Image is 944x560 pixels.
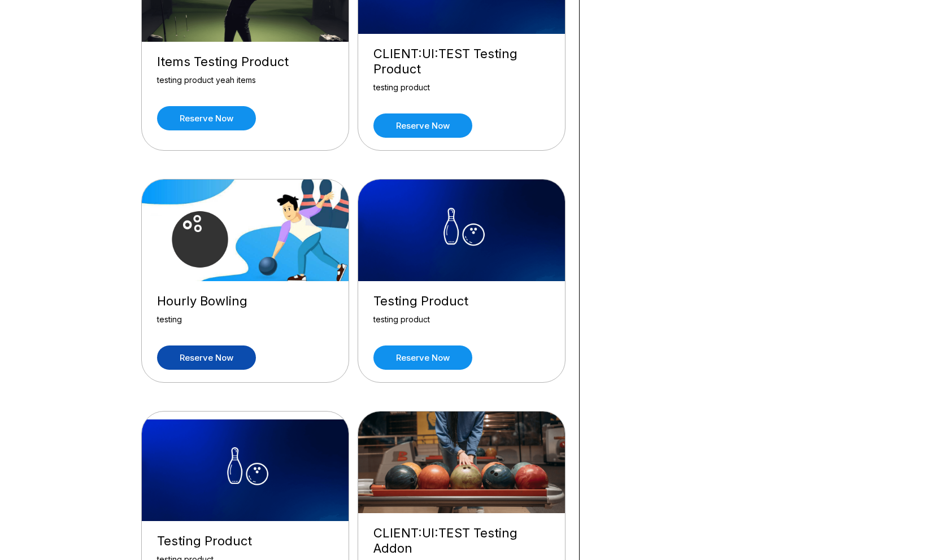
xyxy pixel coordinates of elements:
div: Testing Product [373,294,550,309]
img: CLIENT:UI:TEST Testing Addon [358,412,566,513]
a: Reserve now [373,113,472,138]
div: Items Testing Product [157,54,333,69]
div: CLIENT:UI:TEST Testing Addon [373,526,550,556]
div: Hourly Bowling [157,294,333,309]
img: Hourly Bowling [142,180,350,281]
a: Reserve now [373,345,472,370]
div: testing product [373,82,550,102]
div: testing [157,314,333,334]
a: Reserve now [157,345,256,370]
a: Reserve now [157,106,256,130]
div: testing product [373,314,550,334]
img: Testing Product [358,180,566,281]
div: CLIENT:UI:TEST Testing Product [373,46,550,77]
div: testing product yeah items [157,75,333,95]
img: Testing Product [142,419,350,521]
div: Testing Product [157,533,333,549]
